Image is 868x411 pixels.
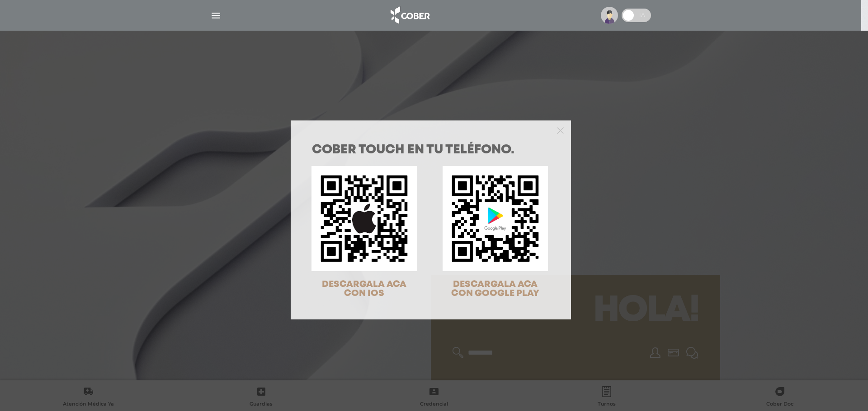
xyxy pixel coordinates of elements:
[443,166,548,271] img: qr-code
[322,280,406,298] span: DESCARGALA ACA CON IOS
[557,126,564,134] button: Close
[311,166,417,271] img: qr-code
[451,280,539,298] span: DESCARGALA ACA CON GOOGLE PLAY
[312,144,550,157] h1: COBER TOUCH en tu teléfono.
